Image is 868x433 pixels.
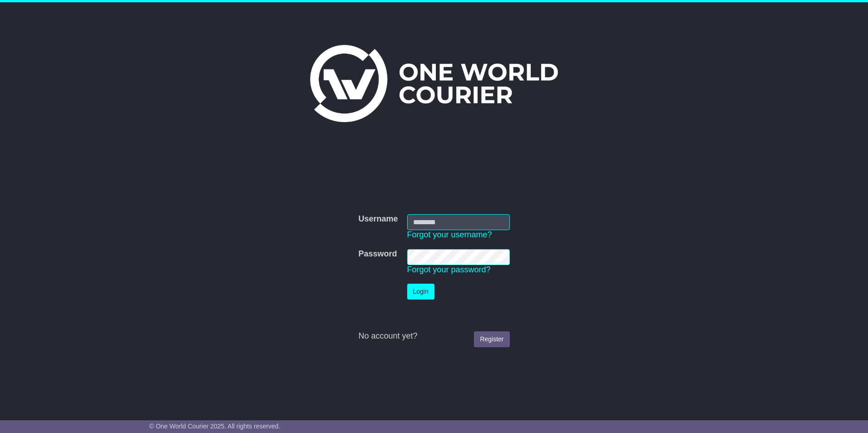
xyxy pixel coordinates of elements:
div: No account yet? [358,331,509,341]
a: Register [474,331,509,347]
label: Password [358,249,397,259]
img: One World [310,45,558,122]
button: Login [407,284,434,300]
a: Forgot your password? [407,265,491,274]
a: Forgot your username? [407,230,492,239]
span: © One World Courier 2025. All rights reserved. [149,423,281,430]
label: Username [358,214,398,224]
